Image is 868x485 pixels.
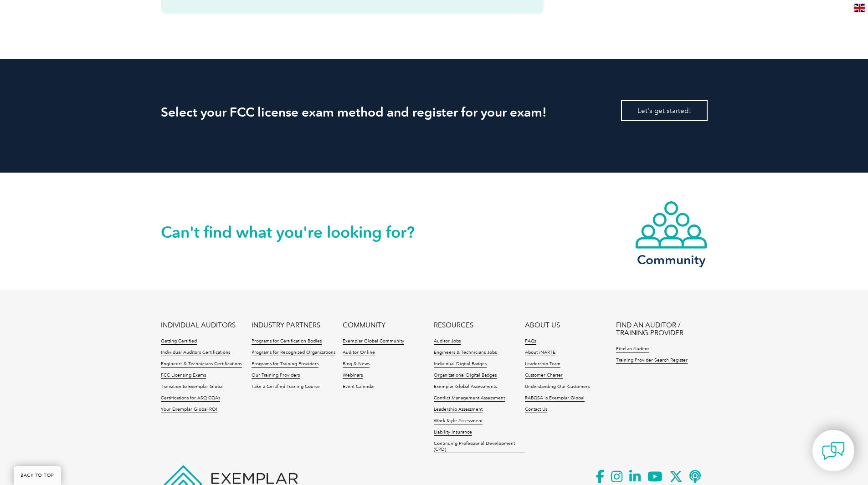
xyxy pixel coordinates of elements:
[525,373,563,379] a: Customer Charter
[252,350,335,356] a: Programs for Recognized Organizations
[252,384,320,390] a: Take a Certified Training Course
[635,200,708,250] img: icon-community.webp
[434,350,497,356] a: Engineers & Technicians Jobs
[343,373,363,379] a: Webinars
[252,373,300,379] a: Our Training Providers
[252,361,318,368] a: Programs for Training Providers
[343,361,370,368] a: Blog & News
[525,395,585,402] a: RABQSA is Exemplar Global
[621,100,708,121] a: Let's get started!
[343,350,375,356] a: Auditor Online
[434,441,525,453] a: Continuing Professional Development (CPD)
[434,384,497,390] a: Exemplar Global Assessments
[14,466,61,485] a: BACK TO TOP
[525,384,590,390] a: Understanding Our Customers
[161,105,708,119] h2: Select your FCC license exam method and register for your exam!
[161,322,236,329] a: INDIVIDUAL AUDITORS
[434,361,487,368] a: Individual Digital Badges
[161,361,242,368] a: Engineers & Technicians Certifications
[434,373,497,379] a: Organizational Digital Badges
[252,322,320,329] a: INDUSTRY PARTNERS
[434,418,483,424] a: Work Style Assessment
[525,361,560,368] a: Leadership Team
[616,346,649,352] a: Find an Auditor
[616,357,688,364] a: Training Provider Search Register
[616,322,707,337] a: FIND AN AUDITOR / TRAINING PROVIDER
[854,4,865,12] img: en
[161,407,217,413] a: Your Exemplar Global ROI
[525,407,547,413] a: Contact Us
[635,200,708,265] a: Community
[525,350,555,356] a: About iNARTE
[525,322,560,329] a: ABOUT US
[635,254,708,265] h3: Community
[525,338,536,345] a: FAQs
[161,395,220,402] a: Certifications for ASQ CQAs
[434,322,473,329] a: RESOURCES
[343,384,375,390] a: Event Calendar
[434,407,483,413] a: Leadership Assessment
[161,373,206,379] a: FCC Licensing Exams
[161,225,434,240] h2: Can't find what you're looking for?
[434,395,505,402] a: Conflict Management Assessment
[343,338,404,345] a: Exemplar Global Community
[161,338,197,345] a: Getting Certified
[343,322,385,329] a: COMMUNITY
[252,338,322,345] a: Programs for Certification Bodies
[434,338,461,345] a: Auditor Jobs
[434,429,472,436] a: Liability Insurance
[161,384,224,390] a: Transition to Exemplar Global
[161,350,230,356] a: Individual Auditors Certifications
[822,439,845,462] img: contact-chat.png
